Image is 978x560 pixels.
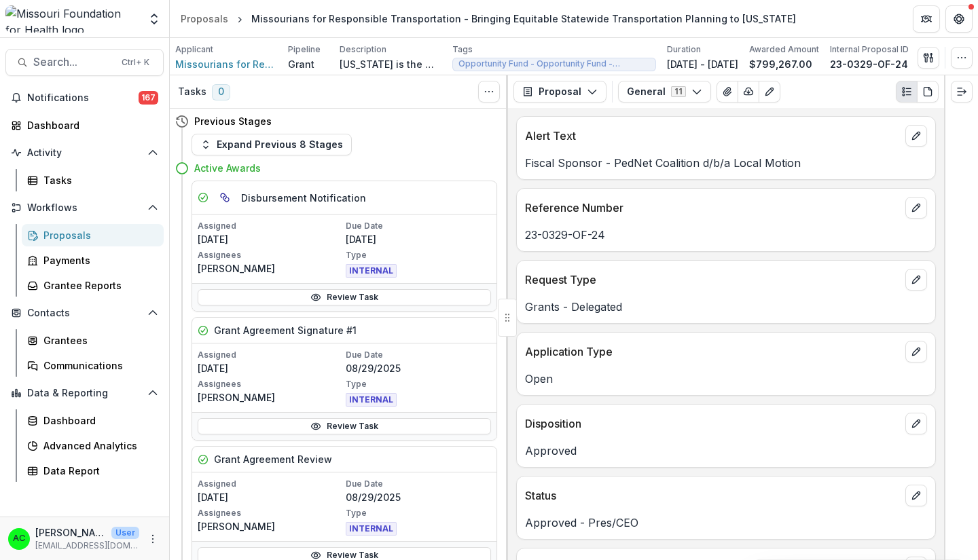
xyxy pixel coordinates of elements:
[667,57,738,71] p: [DATE] - [DATE]
[241,191,366,205] h5: Disbursement Notification
[198,361,343,375] p: [DATE]
[525,272,900,288] p: Request Type
[346,378,491,390] p: Type
[198,490,343,504] p: [DATE]
[198,390,343,405] p: [PERSON_NAME]
[212,84,230,100] span: 0
[145,531,161,547] button: More
[198,261,343,276] p: [PERSON_NAME]
[27,307,142,319] span: Contacts
[198,232,343,246] p: [DATE]
[5,5,139,33] img: Missouri Foundation for Health logo
[22,169,164,191] a: Tasks
[43,464,153,478] div: Data Report
[525,227,927,243] p: 23-0329-OF-24
[759,81,780,102] button: Edit as form
[346,478,491,490] p: Due Date
[22,460,164,482] a: Data Report
[198,249,343,261] p: Assignees
[175,9,801,29] nav: breadcrumb
[43,278,153,293] div: Grantee Reports
[139,91,158,105] span: 167
[181,12,228,26] div: Proposals
[5,87,164,109] button: Notifications167
[913,5,940,33] button: Partners
[346,232,491,246] p: [DATE]
[525,128,900,144] p: Alert Text
[22,434,164,457] a: Advanced Analytics
[27,388,142,399] span: Data & Reporting
[525,343,900,360] p: Application Type
[896,81,918,102] button: Plaintext view
[478,81,500,102] button: Toggle View Cancelled Tasks
[27,202,142,214] span: Workflows
[905,197,927,219] button: edit
[214,323,357,337] h5: Grant Agreement Signature #1
[346,264,397,278] span: INTERNAL
[513,81,606,102] button: Proposal
[198,220,343,232] p: Assigned
[346,522,397,536] span: INTERNAL
[951,81,973,102] button: Expand right
[175,43,213,56] p: Applicant
[905,413,927,434] button: edit
[346,249,491,261] p: Type
[43,438,153,453] div: Advanced Analytics
[198,378,343,390] p: Assignees
[145,5,164,33] button: Open entity switcher
[717,81,738,102] button: View Attached Files
[192,134,352,155] button: Expand Previous 8 Stages
[35,525,106,540] p: [PERSON_NAME]
[288,57,314,71] p: Grant
[33,56,113,69] span: Search...
[43,253,153,267] div: Payments
[525,200,900,216] p: Reference Number
[119,55,152,70] div: Ctrl + K
[5,302,164,324] button: Open Contacts
[525,487,900,504] p: Status
[175,9,234,29] a: Proposals
[618,81,711,102] button: General11
[5,142,164,164] button: Open Activity
[346,507,491,519] p: Type
[525,515,927,531] p: Approved - Pres/CEO
[198,418,491,434] a: Review Task
[5,382,164,404] button: Open Data & Reporting
[27,118,153,132] div: Dashboard
[346,220,491,232] p: Due Date
[43,228,153,242] div: Proposals
[111,527,139,539] p: User
[175,57,277,71] span: Missourians for Responsible Transportation
[251,12,796,26] div: Missourians for Responsible Transportation - Bringing Equitable Statewide Transportation Planning...
[198,349,343,361] p: Assigned
[905,125,927,147] button: edit
[749,43,819,56] p: Awarded Amount
[905,341,927,362] button: edit
[905,485,927,506] button: edit
[22,224,164,246] a: Proposals
[22,329,164,352] a: Grantees
[525,299,927,315] p: Grants - Delegated
[22,274,164,297] a: Grantee Reports
[525,415,900,432] p: Disposition
[27,92,139,104] span: Notifications
[346,361,491,375] p: 08/29/2025
[340,43,386,56] p: Description
[43,358,153,373] div: Communications
[214,452,332,466] h5: Grant Agreement Review
[43,173,153,187] div: Tasks
[340,57,441,71] p: [US_STATE] is the most populous of only seven US states lacking a statewide planning document to ...
[452,43,473,56] p: Tags
[288,43,321,56] p: Pipeline
[13,534,25,543] div: Alyssa Curran
[35,540,139,552] p: [EMAIL_ADDRESS][DOMAIN_NAME]
[346,349,491,361] p: Due Date
[830,57,908,71] p: 23-0329-OF-24
[22,409,164,432] a: Dashboard
[178,86,206,98] h3: Tasks
[194,161,261,175] h4: Active Awards
[5,49,164,76] button: Search...
[27,147,142,159] span: Activity
[214,187,236,208] button: Parent task
[830,43,909,56] p: Internal Proposal ID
